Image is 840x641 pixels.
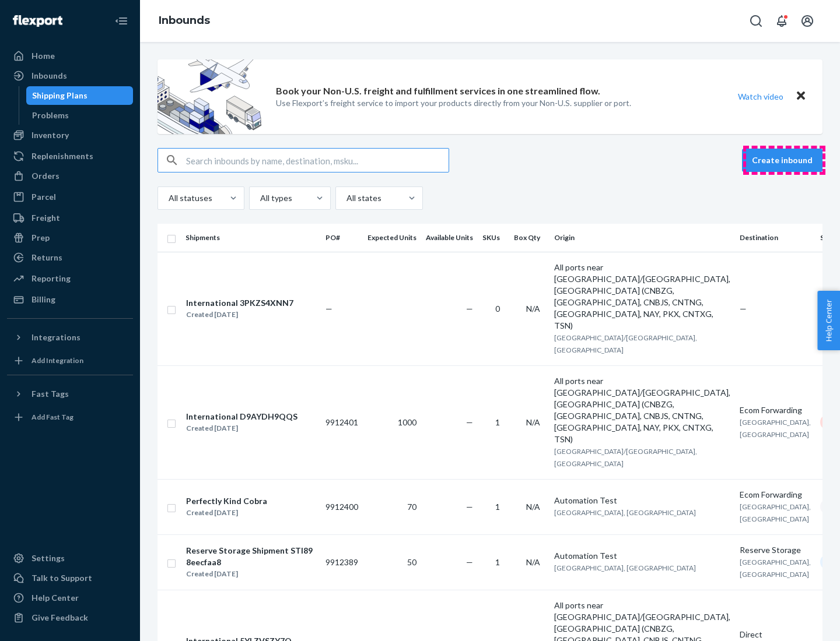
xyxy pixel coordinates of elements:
[466,304,473,314] span: —
[32,612,88,624] div: Give Feedback
[554,508,696,517] span: [GEOGRAPHIC_DATA], [GEOGRAPHIC_DATA]
[554,563,696,572] span: [GEOGRAPHIC_DATA], [GEOGRAPHIC_DATA]
[32,212,60,224] div: Freight
[32,50,55,62] div: Home
[554,447,697,468] span: [GEOGRAPHIC_DATA]/[GEOGRAPHIC_DATA], [GEOGRAPHIC_DATA]
[7,188,133,206] a: Parcel
[7,351,133,370] a: Add Integration
[186,297,293,309] div: International 3PKZS4XNN7
[407,557,416,567] span: 50
[26,106,134,125] a: Problems
[554,495,730,506] div: Automation Test
[186,149,449,172] input: Search inbounds by name, destination, msku...
[740,558,811,579] span: [GEOGRAPHIC_DATA], [GEOGRAPHIC_DATA]
[526,417,540,427] span: N/A
[554,550,730,562] div: Automation Test
[7,47,133,65] a: Home
[259,192,260,204] input: All types
[7,66,133,85] a: Inbounds
[321,224,363,252] th: PO#
[7,228,133,247] a: Prep
[740,502,811,523] span: [GEOGRAPHIC_DATA], [GEOGRAPHIC_DATA]
[466,417,473,427] span: —
[730,88,791,105] button: Watch video
[32,294,55,305] div: Billing
[32,552,65,564] div: Settings
[740,304,747,314] span: —
[32,70,67,82] div: Inbounds
[7,126,133,145] a: Inventory
[7,167,133,185] a: Orders
[526,304,540,314] span: N/A
[13,15,62,27] img: Flexport logo
[796,9,819,33] button: Open account menu
[509,224,549,252] th: Box Qty
[7,209,133,227] a: Freight
[7,408,133,427] a: Add Fast Tag
[159,14,210,27] a: Inbounds
[363,224,421,252] th: Expected Units
[7,569,133,587] a: Talk to Support
[32,110,69,121] div: Problems
[744,9,768,33] button: Open Search Box
[186,309,293,320] div: Created [DATE]
[7,147,133,165] a: Replenishments
[740,489,811,501] div: Ecom Forwarding
[526,502,540,512] span: N/A
[32,332,80,343] div: Integrations
[740,629,811,640] div: Direct
[32,150,93,162] div: Replenishments
[7,248,133,267] a: Returns
[793,88,808,105] button: Close
[478,224,509,252] th: SKUs
[321,365,363,479] td: 9912401
[7,385,133,403] button: Fast Tags
[186,422,297,434] div: Created [DATE]
[742,149,822,172] button: Create inbound
[407,502,416,512] span: 70
[549,224,735,252] th: Origin
[26,86,134,105] a: Shipping Plans
[186,495,267,507] div: Perfectly Kind Cobra
[495,417,500,427] span: 1
[398,417,416,427] span: 1000
[740,544,811,556] div: Reserve Storage
[735,224,815,252] th: Destination
[32,355,83,365] div: Add Integration
[321,534,363,590] td: 9912389
[32,90,87,101] div: Shipping Plans
[554,375,730,445] div: All ports near [GEOGRAPHIC_DATA]/[GEOGRAPHIC_DATA], [GEOGRAPHIC_DATA] (CNBZG, [GEOGRAPHIC_DATA], ...
[276,97,631,109] p: Use Flexport’s freight service to import your products directly from your Non-U.S. supplier or port.
[110,9,133,33] button: Close Navigation
[186,568,316,580] div: Created [DATE]
[186,411,297,422] div: International D9AYDH9QQS
[325,304,332,314] span: —
[186,507,267,519] div: Created [DATE]
[7,608,133,627] button: Give Feedback
[32,191,56,203] div: Parcel
[32,273,71,284] div: Reporting
[32,412,73,422] div: Add Fast Tag
[817,291,840,350] button: Help Center
[495,304,500,314] span: 0
[32,232,50,244] div: Prep
[32,252,62,263] div: Returns
[554,262,730,332] div: All ports near [GEOGRAPHIC_DATA]/[GEOGRAPHIC_DATA], [GEOGRAPHIC_DATA] (CNBZG, [GEOGRAPHIC_DATA], ...
[7,549,133,568] a: Settings
[7,290,133,309] a: Billing
[276,84,600,98] p: Book your Non-U.S. freight and fulfillment services in one streamlined flow.
[7,269,133,288] a: Reporting
[181,224,321,252] th: Shipments
[321,479,363,534] td: 9912400
[740,404,811,416] div: Ecom Forwarding
[466,502,473,512] span: —
[149,4,219,38] ol: breadcrumbs
[167,192,169,204] input: All statuses
[466,557,473,567] span: —
[32,129,69,141] div: Inventory
[421,224,478,252] th: Available Units
[7,328,133,347] button: Integrations
[32,170,60,182] div: Orders
[345,192,346,204] input: All states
